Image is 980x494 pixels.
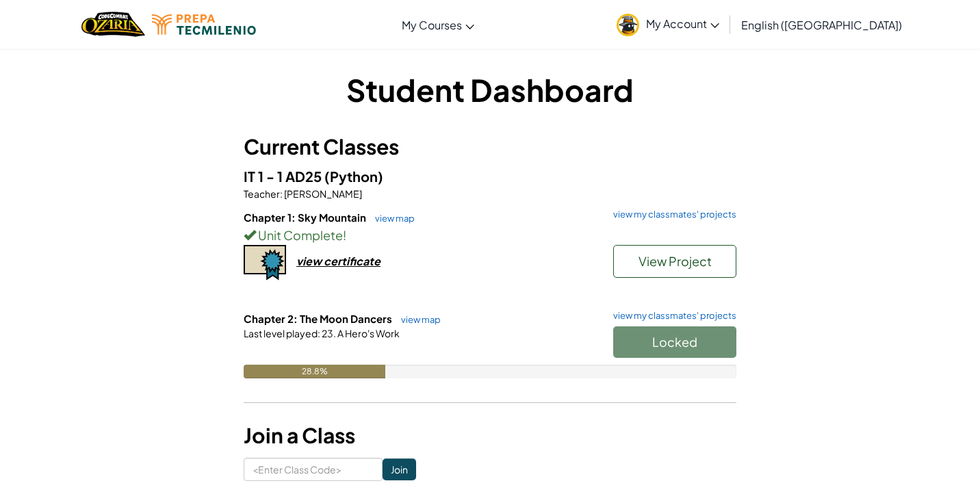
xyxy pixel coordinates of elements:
div: view certificate [296,254,381,268]
span: Unit Complete [256,227,343,243]
h3: Current Classes [244,131,736,162]
div: 28.8% [244,365,385,378]
span: Chapter 2: The Moon Dancers [244,312,394,325]
button: View Project [613,245,736,278]
a: view map [394,314,441,325]
span: [PERSON_NAME] [283,187,362,200]
a: view map [368,213,415,224]
span: : [318,327,320,339]
span: English ([GEOGRAPHIC_DATA]) [741,18,902,32]
a: view certificate [244,254,381,268]
h3: Join a Class [244,420,736,451]
span: : [280,187,283,200]
span: 23. [320,327,336,339]
img: avatar [617,14,639,36]
img: Tecmilenio logo [152,14,256,35]
span: A Hero's Work [336,327,400,339]
span: ! [343,227,346,243]
a: My Account [610,3,726,46]
a: view my classmates' projects [606,210,736,219]
a: view my classmates' projects [606,311,736,320]
span: IT 1 - 1 AD25 [244,168,324,185]
span: (Python) [324,168,383,185]
span: Teacher [244,187,280,200]
a: My Courses [395,6,481,43]
span: View Project [639,253,712,269]
span: My Account [646,16,719,31]
img: Home [81,10,145,38]
span: Chapter 1: Sky Mountain [244,211,368,224]
span: My Courses [402,18,462,32]
a: Ozaria by CodeCombat logo [81,10,145,38]
input: Join [383,458,416,480]
input: <Enter Class Code> [244,458,383,481]
span: Last level played [244,327,318,339]
h1: Student Dashboard [244,68,736,111]
a: English ([GEOGRAPHIC_DATA]) [734,6,909,43]
img: certificate-icon.png [244,245,286,281]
